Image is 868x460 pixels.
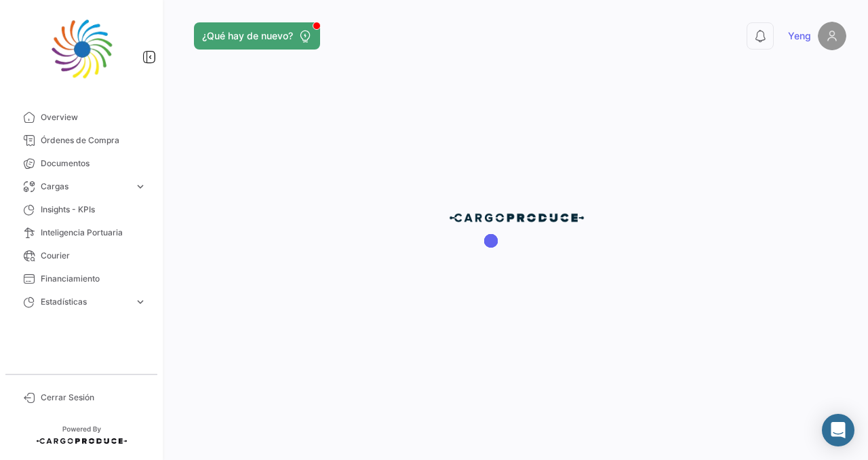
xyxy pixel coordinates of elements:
span: Financiamiento [41,273,146,285]
a: Overview [11,106,152,129]
div: Abrir Intercom Messenger [822,414,854,446]
span: Órdenes de Compra [41,134,146,147]
a: Insights - KPIs [11,198,152,221]
span: expand_more [134,180,146,193]
img: cp-blue.png [449,212,585,223]
span: Insights - KPIs [41,204,146,216]
a: Documentos [11,152,152,175]
span: Cargas [41,180,129,193]
span: Estadísticas [41,296,129,308]
span: Documentos [41,157,146,170]
a: Órdenes de Compra [11,129,152,152]
span: Overview [41,111,146,123]
span: Cerrar Sesión [41,391,146,404]
a: Inteligencia Portuaria [11,221,152,244]
span: Courier [41,250,146,262]
span: expand_more [134,296,146,308]
a: Courier [11,244,152,267]
a: Financiamiento [11,267,152,290]
span: Inteligencia Portuaria [41,227,146,239]
img: b7bbe3b4-5576-4d8c-863a-807447f8aabc.png [47,16,115,84]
